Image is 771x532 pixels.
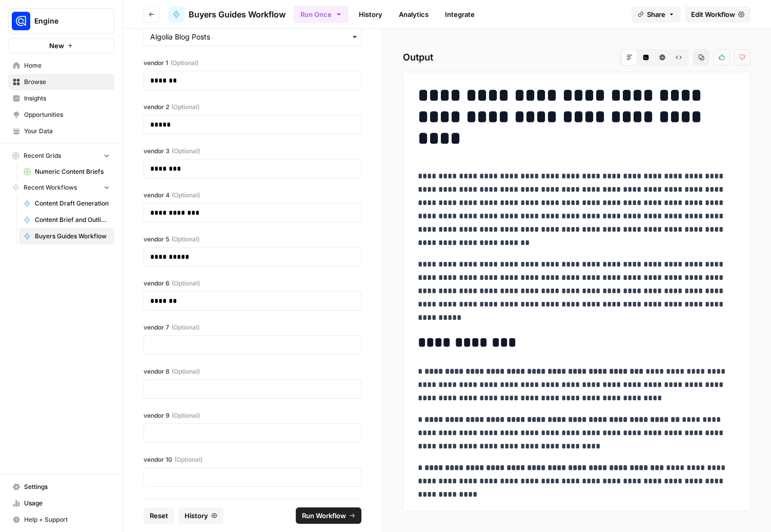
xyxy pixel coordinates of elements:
span: (Optional) [172,411,200,420]
button: Help + Support [8,511,114,528]
span: Reset [150,510,168,521]
h2: Output [403,49,750,66]
span: Content Draft Generation [35,199,110,208]
span: Share [647,9,665,19]
button: Recent Workflows [8,180,114,195]
span: Opportunities [24,110,110,119]
span: Content Brief and Outline v3 [35,215,110,224]
label: vendor 10 [144,455,361,464]
img: Engine Logo [12,12,30,30]
a: Insights [8,90,114,107]
span: Buyers Guides Workflow [35,232,110,241]
button: New [8,38,114,53]
a: Edit Workflow [685,6,750,23]
label: vendor 9 [144,411,361,420]
span: New [49,40,64,51]
span: Help + Support [24,515,110,524]
label: vendor 6 [144,279,361,288]
a: Content Brief and Outline v3 [19,212,114,228]
button: Workspace: Engine [8,8,114,34]
span: Buyers Guides Workflow [189,8,286,21]
span: Recent Workflows [24,183,77,192]
label: vendor 3 [144,147,361,156]
a: Analytics [393,6,435,23]
a: Opportunities [8,107,114,123]
a: Your Data [8,123,114,139]
span: Settings [24,482,110,492]
a: Content Draft Generation [19,195,114,212]
button: Run Workflow [296,507,361,524]
label: vendor 1 [144,58,361,68]
a: Usage [8,495,114,511]
span: (Optional) [171,323,199,332]
button: Recent Grids [8,148,114,163]
a: Buyers Guides Workflow [19,228,114,244]
span: (Optional) [172,279,200,288]
span: (Optional) [172,367,200,376]
a: History [353,6,389,23]
label: vendor 8 [144,367,361,376]
span: Browse [24,77,110,87]
label: vendor 5 [144,235,361,244]
span: Home [24,61,110,70]
label: vendor 2 [144,103,361,112]
label: vendor 7 [144,323,361,332]
button: Run Once [294,6,349,23]
span: Run Workflow [302,510,346,521]
a: Settings [8,479,114,495]
button: History [178,507,224,524]
span: Usage [24,499,110,508]
span: (Optional) [174,455,202,464]
button: Share [632,6,681,23]
span: Numeric Content Briefs [35,167,110,176]
a: Integrate [439,6,481,23]
span: Recent Grids [24,151,61,160]
span: (Optional) [170,58,198,68]
a: Buyers Guides Workflow [168,6,286,23]
span: (Optional) [171,103,199,112]
span: Insights [24,94,110,103]
input: Algolia Blog Posts [150,32,355,42]
span: Engine [34,16,96,26]
span: History [185,510,208,521]
button: Reset [144,507,174,524]
span: (Optional) [172,147,200,156]
span: Your Data [24,127,110,136]
label: vendor 4 [144,191,361,200]
a: Browse [8,74,114,90]
span: Edit Workflow [691,9,735,19]
span: (Optional) [171,235,199,244]
a: Home [8,57,114,74]
a: Numeric Content Briefs [19,163,114,180]
span: (Optional) [172,191,200,200]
